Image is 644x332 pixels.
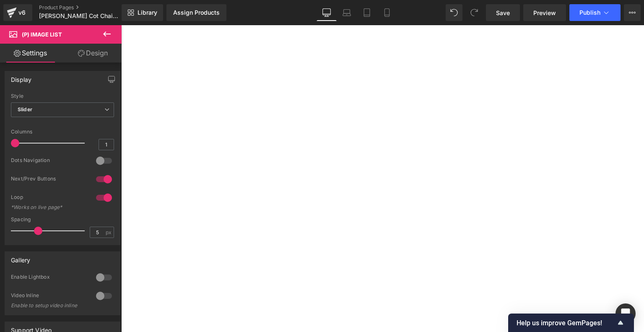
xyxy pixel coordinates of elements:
div: Gallery [11,252,30,264]
div: Loop [11,194,88,203]
div: Next/Prev Buttons [11,175,88,184]
span: Library [138,9,157,16]
span: Save [496,8,510,17]
div: Assign Products [173,9,220,16]
a: Product Pages [39,4,135,11]
b: Slider [18,106,32,112]
span: (P) Image List [22,31,62,38]
a: Design [62,44,123,63]
button: More [624,4,641,21]
div: Enable Lightbox [11,274,88,282]
span: [PERSON_NAME] Cot Chair Sleeper [39,13,119,19]
button: Redo [466,4,483,21]
div: Video Inline [11,292,88,301]
div: Spacing [11,217,114,222]
a: Desktop [317,4,337,21]
span: px [106,230,113,235]
a: Preview [523,4,566,21]
a: v6 [3,4,32,21]
div: v6 [17,7,27,18]
button: Show survey - Help us improve GemPages! [517,318,626,328]
div: Open Intercom Messenger [615,303,636,324]
div: Columns [11,129,114,135]
div: Display [11,71,31,83]
div: Dots Navigation [11,157,88,166]
a: Laptop [337,4,357,21]
div: Style [11,93,114,99]
span: Publish [579,9,600,16]
a: Mobile [377,4,397,21]
button: Publish [569,4,621,21]
button: Undo [446,4,462,21]
span: Preview [533,8,556,17]
div: Enable to setup video inline [11,303,86,308]
span: Help us improve GemPages! [517,319,615,327]
a: New Library [122,4,163,21]
div: *Works on live page* [11,204,86,210]
a: Tablet [357,4,377,21]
